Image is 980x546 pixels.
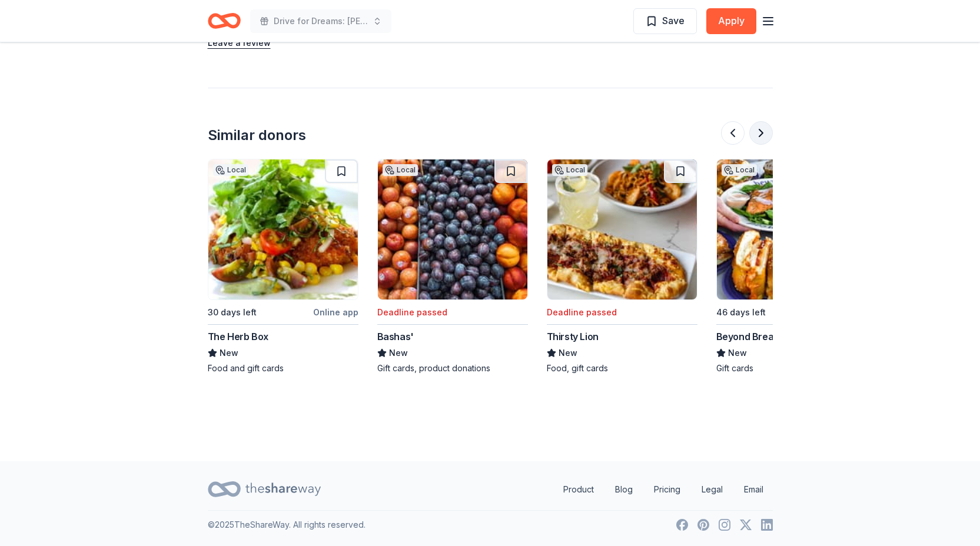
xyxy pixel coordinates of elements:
div: Online app [313,305,358,319]
span: New [559,346,577,360]
a: Pricing [645,478,690,501]
div: Thirsty Lion [547,329,599,344]
div: Beyond Bread [716,329,779,344]
div: 46 days left [716,305,766,319]
a: Image for Beyond BreadLocal46 days leftOnline appBeyond BreadNewGift cards [716,159,867,374]
a: Home [208,7,241,35]
img: Image for Beyond Bread [717,159,866,299]
span: Save [662,13,685,28]
button: Save [633,8,697,34]
div: Deadline passed [377,305,447,319]
a: Image for Bashas'LocalDeadline passedBashas'NewGift cards, product donations [377,159,528,374]
button: Apply [706,8,756,34]
p: © 2025 TheShareWay. All rights reserved. [208,518,366,532]
span: New [728,346,747,360]
span: New [220,346,238,360]
a: Product [554,478,603,501]
div: The Herb Box [208,329,268,344]
nav: quick links [554,478,773,501]
div: Bashas' [377,329,414,344]
div: Local [722,164,757,176]
button: Leave a review [208,36,271,50]
div: Similar donors [208,126,306,145]
a: Legal [692,478,732,501]
img: Image for Bashas' [378,159,527,299]
div: Local [383,164,418,176]
div: Food and gift cards [208,362,358,374]
div: Gift cards, product donations [377,362,528,374]
a: Image for The Herb BoxLocal30 days leftOnline appThe Herb BoxNewFood and gift cards [208,159,358,374]
span: Drive for Dreams: [PERSON_NAME]’s Miracle [274,14,368,28]
div: Deadline passed [547,305,617,319]
a: Image for Thirsty Lion LocalDeadline passedThirsty LionNewFood, gift cards [547,159,697,374]
img: Image for The Herb Box [208,159,358,299]
div: Local [552,164,587,176]
button: Drive for Dreams: [PERSON_NAME]’s Miracle [250,9,391,33]
img: Image for Thirsty Lion [547,159,697,299]
span: New [389,346,408,360]
div: Food, gift cards [547,362,697,374]
a: Email [735,478,773,501]
a: Blog [606,478,642,501]
div: Gift cards [716,362,867,374]
div: 30 days left [208,305,257,319]
div: Local [213,164,248,176]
